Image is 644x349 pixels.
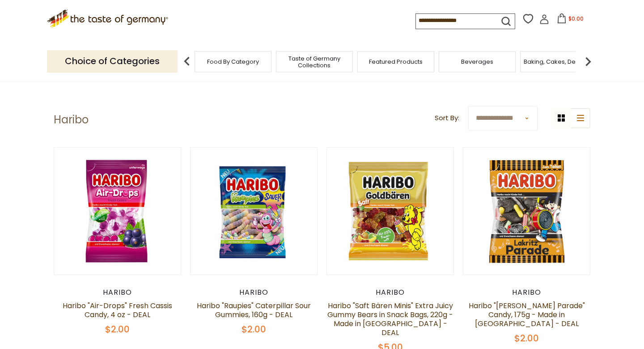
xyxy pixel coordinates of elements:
img: Haribo Air Drops Fresh Cassis [54,148,181,275]
span: $2.00 [514,332,539,345]
span: $2.00 [241,323,266,336]
div: Haribo [190,288,318,297]
button: $0.00 [551,13,589,27]
img: Haribo Lakritz Parade [463,148,590,275]
span: $2.00 [105,323,130,336]
div: Haribo [54,288,181,297]
label: Sort By: [435,113,459,124]
a: Haribo "Air-Drops" Fresh Cassis Candy, 4 oz - DEAL [63,301,172,320]
img: previous arrow [178,52,196,70]
a: Featured Products [369,58,423,65]
div: Haribo [326,288,454,297]
a: Baking, Cakes, Desserts [524,58,593,65]
span: $0.00 [568,15,584,22]
h1: Haribo [54,113,89,127]
a: Haribo "Raupies" Caterpillar Sour Gummies, 160g - DEAL [197,301,311,320]
a: Haribo "Saft Bären Minis" Extra Juicy Gummy Bears in Snack Bags, 220g - Made in [GEOGRAPHIC_DATA]... [327,301,453,338]
img: Haribo Saft Baren Extra Juicy [327,148,453,275]
a: Food By Category [207,58,259,65]
div: Haribo [463,288,590,297]
img: Haribo Raupies Sauer [191,148,317,275]
a: Taste of Germany Collections [279,55,350,69]
img: next arrow [579,52,597,70]
p: Choice of Categories [47,50,178,72]
a: Haribo "[PERSON_NAME] Parade" Candy, 175g - Made in [GEOGRAPHIC_DATA] - DEAL [469,301,585,329]
a: Beverages [461,58,493,65]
